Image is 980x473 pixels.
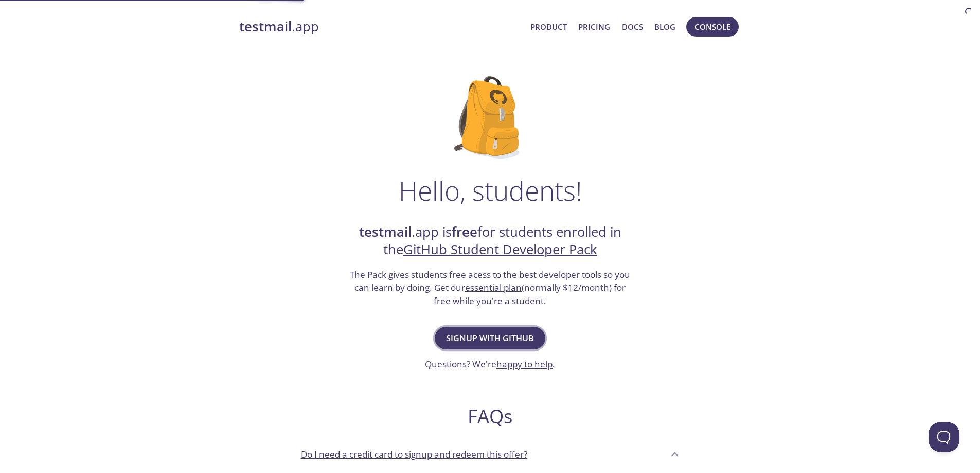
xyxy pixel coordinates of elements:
a: essential plan [465,282,522,293]
a: Product [530,20,567,33]
iframe: Help Scout Beacon - Open [929,422,959,452]
a: Pricing [578,20,610,33]
a: testmail.app [239,18,523,36]
a: GitHub Student Developer Pack [403,240,597,258]
img: github-student-backpack.png [454,76,526,159]
strong: free [452,223,477,241]
button: Signup with GitHub [435,327,545,349]
span: Signup with GitHub [446,331,534,345]
span: Console [694,20,730,33]
h3: Questions? We're . [425,358,555,371]
p: Do I need a credit card to signup and redeem this offer? [301,448,527,461]
h1: Hello, students! [399,175,582,206]
h2: FAQs [293,405,688,428]
h3: The Pack gives students free acess to the best developer tools so you can learn by doing. Get our... [349,268,632,308]
a: happy to help [496,358,553,370]
button: Console [686,17,739,37]
strong: testmail [359,223,412,241]
a: Blog [654,20,675,33]
strong: testmail [239,17,292,36]
div: Do I need a credit card to signup and redeem this offer? [293,440,688,468]
h2: .app is for students enrolled in the [349,223,632,259]
a: Docs [622,20,643,33]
